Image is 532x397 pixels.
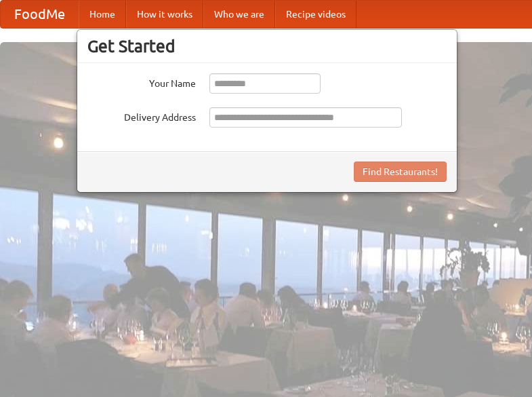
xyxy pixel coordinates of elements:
[1,1,79,28] a: FoodMe
[203,1,275,28] a: Who we are
[87,73,196,90] label: Your Name
[87,107,196,124] label: Delivery Address
[354,162,447,182] button: Find Restaurants!
[275,1,356,28] a: Recipe videos
[79,1,126,28] a: Home
[87,36,447,56] h3: Get Started
[126,1,203,28] a: How it works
